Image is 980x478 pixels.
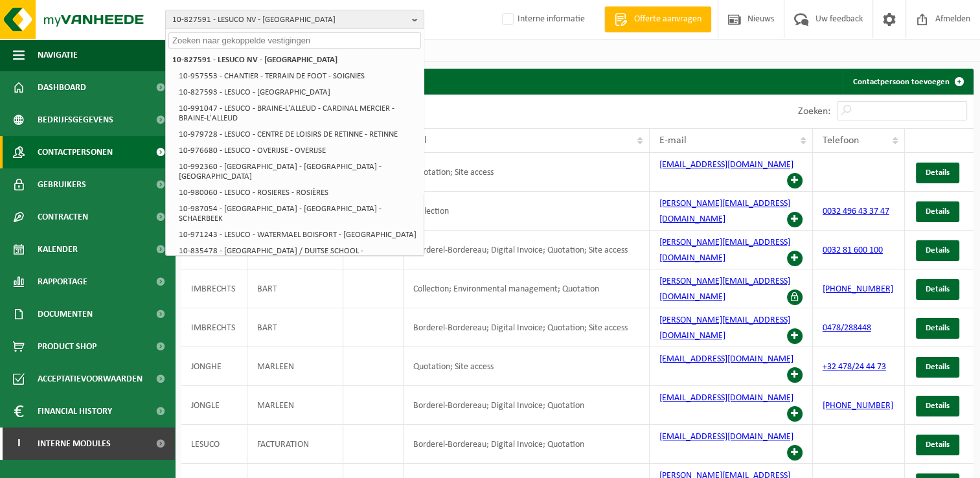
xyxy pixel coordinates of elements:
a: [PERSON_NAME][EMAIL_ADDRESS][DOMAIN_NAME] [659,199,790,224]
span: Gebruikers [38,168,86,201]
span: Rapportage [38,266,87,298]
span: Product Shop [38,330,97,363]
a: [PERSON_NAME][EMAIL_ADDRESS][DOMAIN_NAME] [659,315,790,341]
li: 10-987054 - [GEOGRAPHIC_DATA] - [GEOGRAPHIC_DATA] - SCHAERBEEK [175,201,421,227]
a: 0032 81 600 100 [823,245,883,255]
a: Details [916,357,959,378]
td: Collection; Environmental management; Quotation [404,269,650,308]
label: Interne informatie [499,10,585,29]
span: Details [926,168,950,177]
span: Details [926,207,950,216]
li: 10-971243 - LESUCO - WATERMAEL BOISFORT - [GEOGRAPHIC_DATA] [175,227,421,243]
a: [EMAIL_ADDRESS][DOMAIN_NAME] [659,393,793,403]
td: JONGLE [181,386,247,425]
span: Bedrijfsgegevens [38,104,113,136]
li: 10-835478 - [GEOGRAPHIC_DATA] / DUITSE SCHOOL - [GEOGRAPHIC_DATA]-[GEOGRAPHIC_DATA] [175,243,421,269]
td: Quotation; Site access [404,347,650,386]
a: [EMAIL_ADDRESS][DOMAIN_NAME] [659,354,793,364]
span: Interne modules [38,427,111,460]
span: Telefoon [823,135,859,146]
td: Collection [404,192,650,231]
a: Details [916,318,959,339]
a: Offerte aanvragen [604,6,711,32]
span: Offerte aanvragen [631,13,705,26]
span: I [13,427,25,460]
td: Borderel-Bordereau; Digital Invoice; Quotation; Site access [404,308,650,347]
td: Borderel-Bordereau; Digital Invoice; Quotation [404,386,650,425]
td: JONGHE [181,347,247,386]
td: BART [247,269,343,308]
input: Zoeken naar gekoppelde vestigingen [168,32,421,49]
span: 10-827591 - LESUCO NV - [GEOGRAPHIC_DATA] [172,10,407,30]
span: Details [926,246,950,255]
span: Details [926,402,950,410]
a: +32 478/24 44 73 [823,362,886,372]
a: Details [916,279,959,300]
td: MARLEEN [247,347,343,386]
a: Details [916,240,959,261]
a: Details [916,163,959,183]
span: E-mail [659,135,687,146]
li: 10-957553 - CHANTIER - TERRAIN DE FOOT - SOIGNIES [175,68,421,84]
span: Dashboard [38,71,86,104]
button: 10-827591 - LESUCO NV - [GEOGRAPHIC_DATA] [165,10,424,29]
span: Kalender [38,233,78,266]
a: Details [916,201,959,222]
a: Contactpersoon toevoegen [843,69,972,95]
a: 0478/288448 [823,323,871,333]
li: 10-980060 - LESUCO - ROSIERES - ROSIÈRES [175,185,421,201]
span: Navigatie [38,39,78,71]
a: [PHONE_NUMBER] [823,401,893,411]
label: Zoeken: [798,106,830,117]
span: Details [926,324,950,332]
span: Acceptatievoorwaarden [38,363,142,395]
td: BART [247,308,343,347]
td: FACTURATION [247,425,343,464]
span: Documenten [38,298,93,330]
li: 10-827593 - LESUCO - [GEOGRAPHIC_DATA] [175,84,421,100]
strong: 10-827591 - LESUCO NV - [GEOGRAPHIC_DATA] [172,56,337,64]
a: Details [916,435,959,455]
td: LESUCO [181,425,247,464]
li: 10-979728 - LESUCO - CENTRE DE LOISIRS DE RETINNE - RETINNE [175,126,421,142]
a: [EMAIL_ADDRESS][DOMAIN_NAME] [659,160,793,170]
li: 10-991047 - LESUCO - BRAINE-L'ALLEUD - CARDINAL MERCIER - BRAINE-L'ALLEUD [175,100,421,126]
a: [PERSON_NAME][EMAIL_ADDRESS][DOMAIN_NAME] [659,277,790,302]
span: Details [926,285,950,293]
span: Financial History [38,395,112,427]
td: MARLEEN [247,386,343,425]
li: 10-976680 - LESUCO - OVERIJSE - OVERIJSE [175,142,421,159]
li: 10-992360 - [GEOGRAPHIC_DATA] - [GEOGRAPHIC_DATA] - [GEOGRAPHIC_DATA] [175,159,421,185]
span: Contracten [38,201,88,233]
td: Quotation; Site access [404,153,650,192]
td: Borderel-Bordereau; Digital Invoice; Quotation [404,425,650,464]
span: Details [926,363,950,371]
a: [PHONE_NUMBER] [823,284,893,294]
td: Borderel-Bordereau; Digital Invoice; Quotation; Site access [404,231,650,269]
span: Contactpersonen [38,136,113,168]
span: Details [926,440,950,449]
a: 0032 496 43 37 47 [823,207,889,216]
a: [PERSON_NAME][EMAIL_ADDRESS][DOMAIN_NAME] [659,238,790,263]
a: Details [916,396,959,416]
td: IMBRECHTS [181,308,247,347]
a: [EMAIL_ADDRESS][DOMAIN_NAME] [659,432,793,442]
td: IMBRECHTS [181,269,247,308]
